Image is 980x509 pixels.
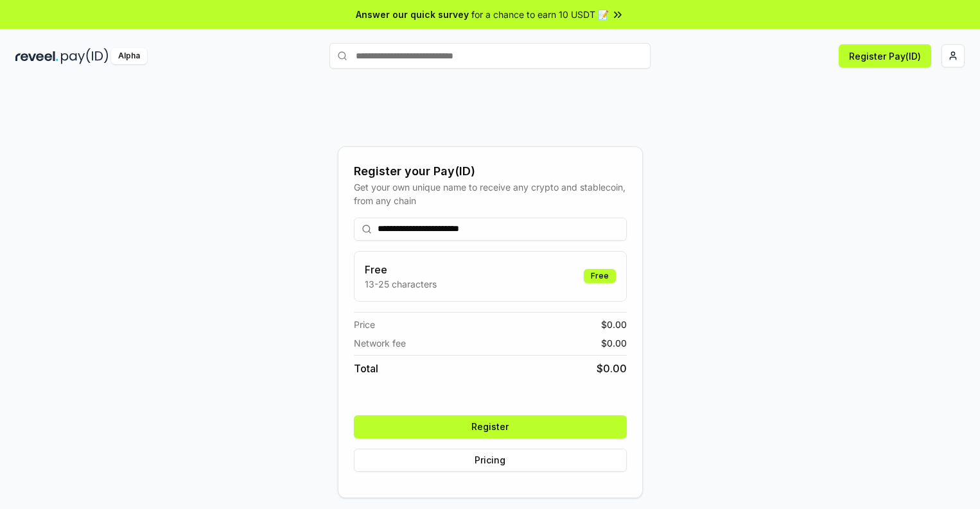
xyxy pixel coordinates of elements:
[111,48,147,64] div: Alpha
[839,44,931,67] button: Register Pay(ID)
[356,8,469,21] span: Answer our quick survey
[354,415,627,438] button: Register
[354,318,375,331] span: Price
[61,48,109,64] img: pay_id
[354,336,406,350] span: Network fee
[354,361,378,376] span: Total
[354,162,627,180] div: Register your Pay(ID)
[601,318,627,331] span: $ 0.00
[471,8,609,21] span: for a chance to earn 10 USDT 📝
[15,48,58,64] img: reveel_dark
[365,262,437,277] h3: Free
[354,180,627,207] div: Get your own unique name to receive any crypto and stablecoin, from any chain
[365,277,437,291] p: 13-25 characters
[601,336,627,350] span: $ 0.00
[597,361,627,376] span: $ 0.00
[584,269,616,283] div: Free
[354,449,627,472] button: Pricing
